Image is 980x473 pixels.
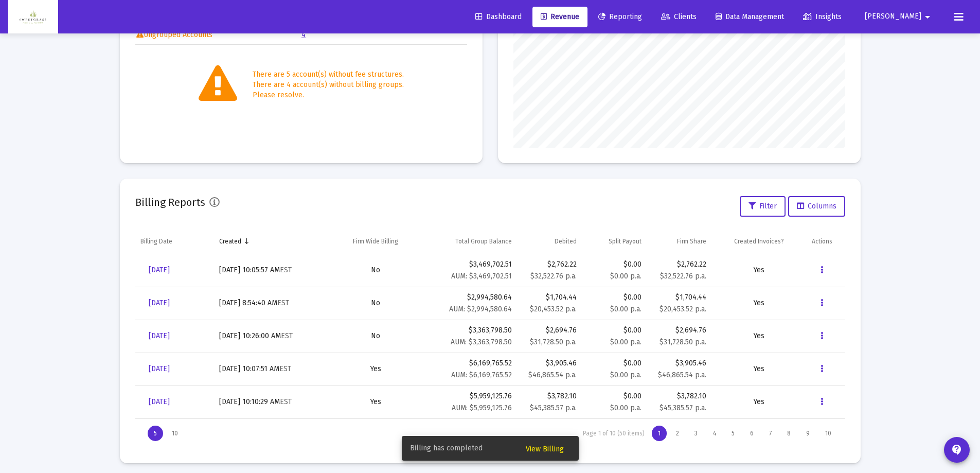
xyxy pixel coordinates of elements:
[707,426,722,441] div: Page 4
[253,69,404,80] div: There are 5 account(s) without fee structures.
[427,259,511,282] div: $3,469,702.51
[781,426,797,441] div: Page 8
[522,259,577,270] div: $2,762.22
[140,326,178,346] a: [DATE]
[658,371,706,379] small: $46,865.54 p.a.
[253,90,404,100] div: Please resolve.
[688,426,704,441] div: Page 3
[528,371,577,379] small: $46,865.54 p.a.
[219,265,324,275] div: [DATE] 10:05:57 AM
[329,229,422,254] td: Column Firm Wide Billing
[522,325,577,336] div: $2,694.76
[140,392,178,412] a: [DATE]
[587,358,642,380] div: $0.00
[148,426,163,441] div: Display 5 items on page
[598,12,642,21] span: Reporting
[280,397,292,406] small: EST
[583,430,645,437] div: Page 1 of 10 (50 items)
[532,7,587,27] a: Revenue
[149,299,170,307] span: [DATE]
[716,12,784,21] span: Data Management
[277,299,289,307] small: EST
[717,331,801,341] div: Yes
[677,237,706,246] div: Firm Share
[135,229,845,448] div: Data grid
[610,338,642,346] small: $0.00 p.a.
[219,397,324,407] div: [DATE] 10:10:29 AM
[951,444,963,456] mat-icon: contact_support
[530,338,577,346] small: $31,728.50 p.a.
[140,260,178,281] a: [DATE]
[334,298,417,308] div: No
[427,358,511,380] div: $6,169,765.52
[670,426,685,441] div: Page 2
[334,331,417,341] div: No
[422,229,516,254] td: Column Total Group Balance
[653,7,705,27] a: Clients
[803,12,842,21] span: Insights
[135,419,845,448] div: Page Navigation
[717,397,801,407] div: Yes
[530,272,577,281] small: $32,522.76 p.a.
[530,404,577,412] small: $45,385.57 p.a.
[610,272,642,281] small: $0.00 p.a.
[660,272,706,281] small: $32,522.76 p.a.
[427,292,511,314] div: $2,994,580.64
[334,397,417,407] div: Yes
[717,298,801,308] div: Yes
[610,404,642,412] small: $0.00 p.a.
[652,391,706,401] div: $3,782.10
[219,331,324,341] div: [DATE] 10:26:00 AM
[140,359,178,379] a: [DATE]
[788,196,845,217] button: Columns
[451,371,512,379] small: AUM: $6,169,765.52
[587,259,642,282] div: $0.00
[140,237,172,246] div: Billing Date
[707,7,792,27] a: Data Management
[214,229,329,254] td: Column Created
[819,426,838,441] div: Page 10
[795,7,850,27] a: Insights
[452,404,512,412] small: AUM: $5,959,125.76
[353,237,398,246] div: Firm Wide Billing
[590,7,650,27] a: Reporting
[541,12,579,21] span: Revenue
[652,426,667,441] div: Page 1
[587,292,642,314] div: $0.00
[455,237,512,246] div: Total Group Balance
[219,298,324,308] div: [DATE] 8:54:40 AM
[427,391,511,413] div: $5,959,125.76
[812,237,832,246] div: Actions
[219,237,241,246] div: Created
[219,364,324,374] div: [DATE] 10:07:51 AM
[301,30,306,39] a: 4
[149,397,170,406] span: [DATE]
[807,229,845,254] td: Column Actions
[410,443,483,453] span: Billing has completed
[451,338,512,346] small: AUM: $3,363,798.50
[135,229,214,254] td: Column Billing Date
[518,439,572,458] button: View Billing
[652,325,706,336] div: $2,694.76
[660,338,706,346] small: $31,728.50 p.a.
[582,229,647,254] td: Column Split Payout
[280,266,292,274] small: EST
[744,426,760,441] div: Page 6
[921,7,934,27] mat-icon: arrow_drop_down
[652,292,706,303] div: $1,704.44
[652,358,706,369] div: $3,905.46
[522,391,577,401] div: $3,782.10
[555,237,577,246] div: Debited
[749,202,777,211] span: Filter
[526,445,564,453] span: View Billing
[16,7,50,27] img: Dashboard
[647,229,711,254] td: Column Firm Share
[610,305,642,313] small: $0.00 p.a.
[149,266,170,274] span: [DATE]
[281,331,293,340] small: EST
[711,229,806,254] td: Column Created Invoices?
[140,293,178,313] a: [DATE]
[717,364,801,374] div: Yes
[427,325,511,347] div: $3,363,798.50
[610,371,642,379] small: $0.00 p.a.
